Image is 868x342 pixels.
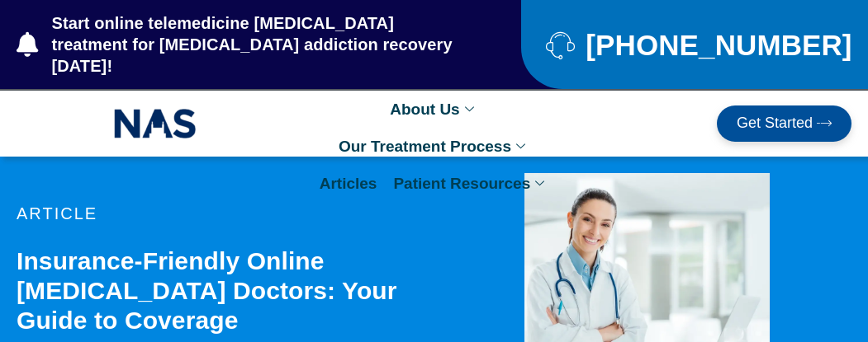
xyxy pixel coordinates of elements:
a: Articles [311,165,386,202]
h1: Insurance-Friendly Online [MEDICAL_DATA] Doctors: Your Guide to Coverage [17,246,443,335]
a: Start online telemedicine [MEDICAL_DATA] treatment for [MEDICAL_DATA] addiction recovery [DATE]! [17,12,455,77]
span: [PHONE_NUMBER] [581,35,851,55]
a: Get Started [717,105,851,142]
span: Start online telemedicine [MEDICAL_DATA] treatment for [MEDICAL_DATA] addiction recovery [DATE]! [48,12,455,77]
img: NAS_email_signature-removebg-preview.png [114,105,197,143]
a: [PHONE_NUMBER] [546,30,827,59]
p: article [17,205,443,222]
a: Patient Resources [385,165,557,202]
a: About Us [382,91,486,128]
a: Our Treatment Process [330,128,538,165]
span: Get Started [737,115,813,132]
